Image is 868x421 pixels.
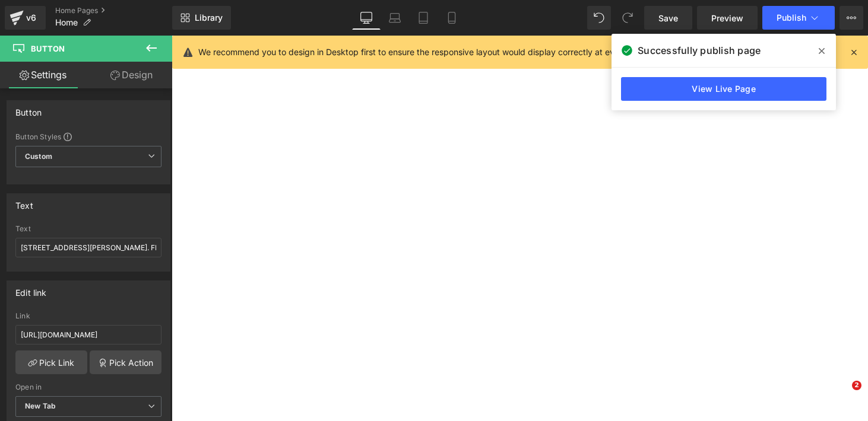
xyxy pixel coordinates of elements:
div: Edit link [15,281,47,298]
b: New Tab [25,401,56,410]
b: Custom [25,152,52,162]
span: Button [31,44,65,53]
span: Library [195,12,223,23]
a: Tablet [409,6,438,30]
a: Laptop [381,6,409,30]
iframe: Intercom live chat [828,381,856,409]
a: Pick Link [15,350,87,374]
a: v6 [5,6,46,30]
p: We recommend you to design in Desktop first to ensure the responsive layout would display correct... [198,46,742,59]
span: Home [55,18,78,27]
div: Link [15,312,161,320]
a: Desktop [352,6,381,30]
span: Preview [711,12,743,24]
a: New Library [172,6,231,30]
div: Open in [15,383,161,391]
a: View Live Page [621,77,826,101]
span: 2 [852,381,861,390]
div: v6 [24,10,39,25]
span: Publish [777,13,806,23]
div: Text [15,194,33,210]
a: Home Pages [55,6,172,15]
span: Successfully publish page [638,43,761,58]
input: https://your-shop.myshopify.com [15,325,161,345]
a: Mobile [438,6,466,30]
div: Button Styles [15,132,161,141]
button: More [840,6,863,30]
span: Save [658,12,678,24]
div: Button [15,101,42,117]
div: Text [15,225,161,233]
button: Redo [616,6,639,30]
a: Pick Action [90,350,161,374]
button: Publish [762,6,835,30]
button: Undo [587,6,611,30]
a: Preview [697,6,758,30]
a: Design [88,62,175,88]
